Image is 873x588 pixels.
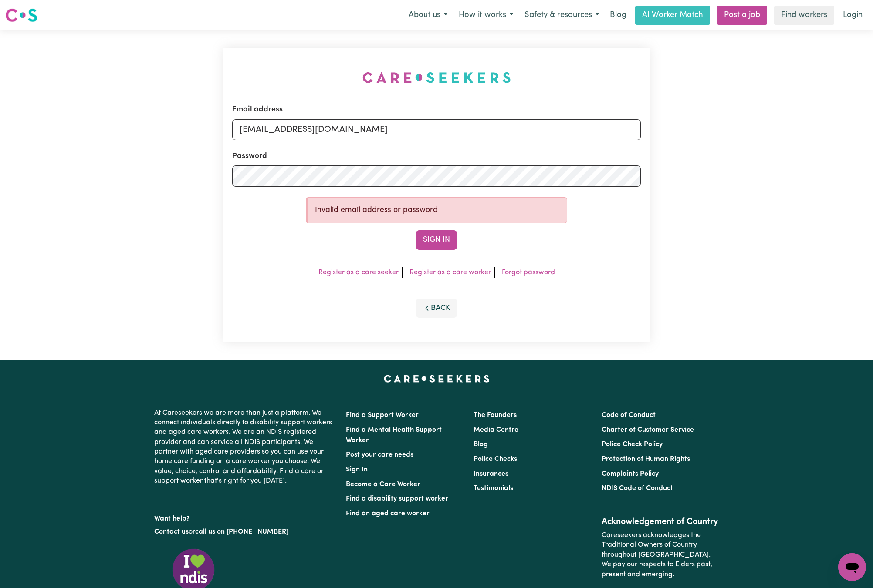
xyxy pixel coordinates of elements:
[602,485,673,492] a: NDIS Code of Conduct
[232,119,641,140] input: Email address
[453,6,519,24] button: How it works
[232,104,283,115] label: Email address
[384,375,490,382] a: Careseekers home page
[416,230,457,249] button: Sign In
[602,412,656,419] a: Code of Conduct
[346,466,368,473] a: Sign In
[154,528,189,535] a: Contact us
[605,6,632,25] a: Blog
[474,412,517,419] a: The Founders
[416,299,457,318] button: Back
[635,6,710,25] a: AI Worker Match
[474,485,513,492] a: Testimonials
[318,269,399,276] a: Register as a care seeker
[602,456,690,463] a: Protection of Human Rights
[346,451,413,458] a: Post your care needs
[602,427,694,433] a: Charter of Customer Service
[602,441,663,448] a: Police Check Policy
[602,517,719,527] h2: Acknowledgement of Country
[5,7,37,23] img: Careseekers logo
[474,441,488,448] a: Blog
[403,6,453,24] button: About us
[154,524,335,540] p: or
[474,470,508,477] a: Insurances
[346,412,419,419] a: Find a Support Worker
[474,456,517,463] a: Police Checks
[838,6,868,25] a: Login
[346,510,430,517] a: Find an aged care worker
[315,205,560,216] p: Invalid email address or password
[5,5,37,25] a: Careseekers logo
[774,6,834,25] a: Find workers
[838,553,866,581] iframe: Button to launch messaging window
[346,427,442,444] a: Find a Mental Health Support Worker
[474,427,518,433] a: Media Centre
[195,528,288,535] a: call us on [PHONE_NUMBER]
[717,6,767,25] a: Post a job
[519,6,605,24] button: Safety & resources
[154,405,335,490] p: At Careseekers we are more than just a platform. We connect individuals directly to disability su...
[602,470,659,477] a: Complaints Policy
[232,151,267,162] label: Password
[346,495,448,502] a: Find a disability support worker
[602,527,719,583] p: Careseekers acknowledges the Traditional Owners of Country throughout [GEOGRAPHIC_DATA]. We pay o...
[346,481,420,488] a: Become a Care Worker
[502,269,555,276] a: Forgot password
[154,511,335,524] p: Want help?
[409,269,491,276] a: Register as a care worker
